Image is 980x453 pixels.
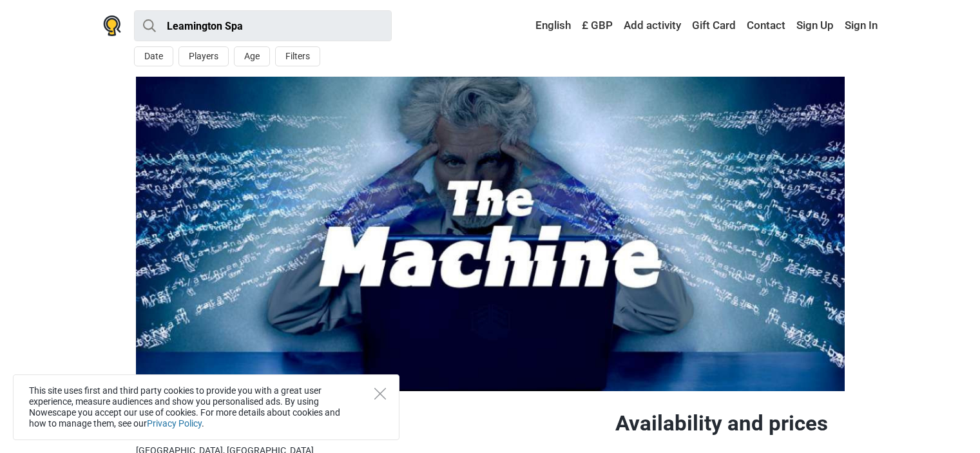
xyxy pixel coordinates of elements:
div: This site uses first and third party cookies to provide you with a great user experience, measure... [13,374,399,440]
a: £ GBP [579,14,616,37]
button: Date [134,46,173,66]
img: The Machine photo 1 [136,77,845,391]
a: Contact [744,14,789,37]
button: Players [178,46,229,66]
a: Add activity [620,14,684,37]
button: Close [374,388,386,400]
a: English [523,14,574,37]
img: English [526,21,535,30]
a: Sign In [841,14,878,37]
a: Gift Card [689,14,739,37]
button: Age [234,46,270,66]
button: Filters [275,46,320,66]
a: Sign Up [793,14,837,37]
input: try “London” [134,10,392,41]
img: Nowescape logo [103,15,121,36]
h2: Availability and prices [615,410,845,436]
a: Privacy Policy [147,418,202,429]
